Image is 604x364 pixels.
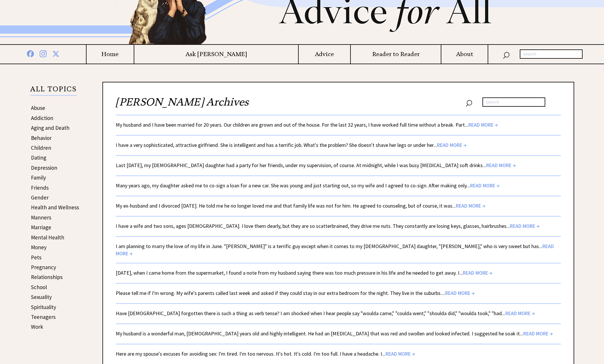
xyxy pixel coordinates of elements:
a: Addiction [31,114,53,121]
span: READ MORE → [456,202,485,209]
span: READ MORE → [437,142,467,148]
a: Gender [31,194,49,201]
a: Here are my spouse's excuses for avoiding sex: I'm tired. I'm too nervous. It's hot. It's cold. I... [116,350,415,357]
h2: [PERSON_NAME] Archives [116,95,561,115]
a: I have a very sophisticated, attractive girlfriend. She is intelligent and has a terrific job. Wh... [116,142,467,148]
span: READ MORE → [385,350,415,357]
a: My husband and I have been married for 20 years. Our children are grown and out of the house. For... [116,121,498,128]
img: x%20blue.png [52,49,59,57]
a: Children [31,144,51,151]
span: READ MORE → [505,310,535,317]
span: READ MORE → [445,290,475,296]
a: Depression [31,164,57,171]
a: Marriage [31,224,51,231]
a: Friends [31,184,49,191]
span: READ MORE → [463,269,492,276]
a: School [31,284,47,291]
a: Spirituality [31,304,56,311]
a: Family [31,174,46,181]
a: [DATE], when I came home from the supermarket, I found a note from my husband saying there was to... [116,269,492,276]
img: search_nav.png [465,99,472,107]
a: Relationships [31,274,63,280]
a: Mental Health [31,234,64,241]
a: Money [31,244,47,251]
a: Health and Wellness [31,204,79,211]
span: READ MORE → [468,121,498,128]
a: Pets [31,254,41,261]
a: Manners [31,214,51,221]
a: Reader to Reader [351,51,441,58]
span: READ MORE → [486,162,516,169]
img: search_nav.png [503,51,510,59]
input: search [520,49,583,59]
input: search [482,97,545,107]
p: ALL TOPICS [30,86,77,96]
a: Ask [PERSON_NAME] [134,51,298,58]
a: My husband is a wonderful man, [DEMOGRAPHIC_DATA] years old and highly intelligent. He had an [ME... [116,330,553,337]
a: About [441,51,488,58]
a: Advice [299,51,350,58]
a: Last [DATE], my [DEMOGRAPHIC_DATA] daughter had a party for her friends, under my supervision, of... [116,162,516,169]
a: Pregnancy [31,264,56,271]
a: Please tell me if I'm wrong. My wife's parents called last week and asked if they could stay in o... [116,290,475,296]
a: Behavior [31,134,52,141]
img: facebook%20blue.png [27,49,34,57]
a: Home [87,51,134,58]
a: My ex-husband and I divorced [DATE]. He told me he no longer loved me and that family life was no... [116,202,485,209]
span: READ MORE → [470,182,500,189]
a: Many years ago, my daughter asked me to co-sign a loan for a new car. She was young and just star... [116,182,500,189]
a: I have a wife and two sons, ages [DEMOGRAPHIC_DATA]. I love them dearly, but they are so scatterb... [116,223,539,229]
a: Teenagers [31,313,56,320]
a: Dating [31,154,46,161]
img: instagram%20blue.png [40,49,47,57]
span: READ MORE → [510,223,539,229]
a: Aging and Death [31,124,69,131]
a: Have [DEMOGRAPHIC_DATA] forgotten there is such a thing as verb tense? I am shocked when I hear p... [116,310,535,317]
span: READ MORE → [523,330,553,337]
a: Sexuality [31,293,52,300]
a: Abuse [31,104,45,111]
a: I am planning to marry the love of my life in June. "[PERSON_NAME]" is a terrific guy except when... [116,243,554,257]
a: Work [31,323,43,330]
